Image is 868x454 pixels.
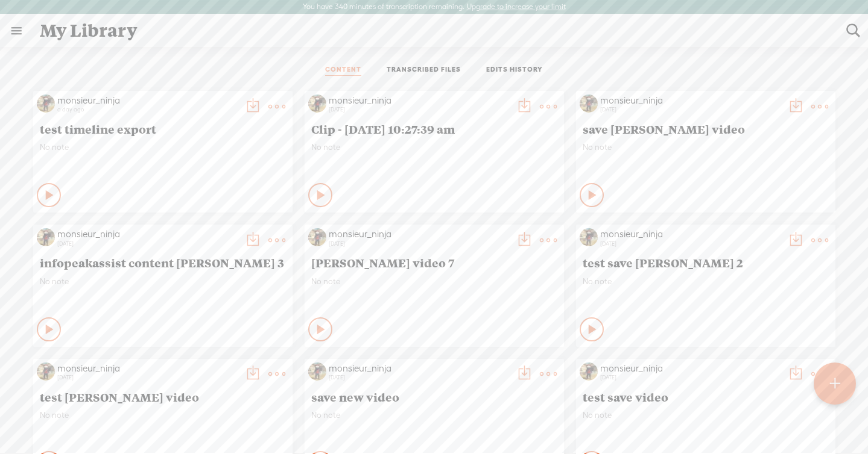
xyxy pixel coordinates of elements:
[600,95,781,107] div: monsieur_ninja
[308,95,326,113] img: http%3A%2F%2Fres.cloudinary.com%2Ftrebble-fm%2Fimage%2Fupload%2Fv1709343596%2Fcom.trebble.trebble...
[40,122,286,136] span: test timeline export
[40,255,286,270] span: infopeakassist content [PERSON_NAME] 3
[303,2,464,12] label: You have 340 minutes of transcription remaining.
[57,95,238,107] div: monsieur_ninja
[37,228,55,246] img: http%3A%2F%2Fres.cloudinary.com%2Ftrebble-fm%2Fimage%2Fupload%2Fv1709343596%2Fcom.trebble.trebble...
[583,255,829,270] span: test save [PERSON_NAME] 2
[329,95,510,107] div: monsieur_ninja
[57,106,238,113] div: a day ago
[583,122,829,136] span: save [PERSON_NAME] video
[583,410,829,420] span: No note
[311,255,557,270] span: [PERSON_NAME] video 7
[583,276,829,287] span: No note
[325,65,361,76] a: CONTENT
[600,106,781,113] div: [DATE]
[40,410,286,420] span: No note
[329,240,510,247] div: [DATE]
[467,2,566,12] label: Upgrade to increase your limit
[311,390,557,404] span: save new video
[40,390,286,404] span: test [PERSON_NAME] video
[329,374,510,381] div: [DATE]
[600,374,781,381] div: [DATE]
[583,142,829,152] span: No note
[311,122,557,136] span: Clip - [DATE] 10:27:39 am
[57,240,238,247] div: [DATE]
[387,65,461,76] a: TRANSCRIBED FILES
[600,228,781,240] div: monsieur_ninja
[580,95,598,113] img: http%3A%2F%2Fres.cloudinary.com%2Ftrebble-fm%2Fimage%2Fupload%2Fv1709343596%2Fcom.trebble.trebble...
[329,106,510,113] div: [DATE]
[31,15,838,46] div: My Library
[57,374,238,381] div: [DATE]
[486,65,543,76] a: EDITS HISTORY
[600,362,781,375] div: monsieur_ninja
[308,228,326,246] img: http%3A%2F%2Fres.cloudinary.com%2Ftrebble-fm%2Fimage%2Fupload%2Fv1709343596%2Fcom.trebble.trebble...
[37,95,55,113] img: http%3A%2F%2Fres.cloudinary.com%2Ftrebble-fm%2Fimage%2Fupload%2Fv1709343596%2Fcom.trebble.trebble...
[40,276,286,287] span: No note
[329,362,510,375] div: monsieur_ninja
[580,228,598,246] img: http%3A%2F%2Fres.cloudinary.com%2Ftrebble-fm%2Fimage%2Fupload%2Fv1709343596%2Fcom.trebble.trebble...
[580,362,598,381] img: http%3A%2F%2Fres.cloudinary.com%2Ftrebble-fm%2Fimage%2Fupload%2Fv1709343596%2Fcom.trebble.trebble...
[40,142,286,152] span: No note
[311,410,557,420] span: No note
[329,228,510,240] div: monsieur_ninja
[308,362,326,381] img: http%3A%2F%2Fres.cloudinary.com%2Ftrebble-fm%2Fimage%2Fupload%2Fv1709343596%2Fcom.trebble.trebble...
[311,142,557,152] span: No note
[600,240,781,247] div: [DATE]
[583,390,829,404] span: test save video
[57,362,238,375] div: monsieur_ninja
[57,228,238,240] div: monsieur_ninja
[311,276,557,287] span: No note
[37,362,55,381] img: http%3A%2F%2Fres.cloudinary.com%2Ftrebble-fm%2Fimage%2Fupload%2Fv1709343596%2Fcom.trebble.trebble...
